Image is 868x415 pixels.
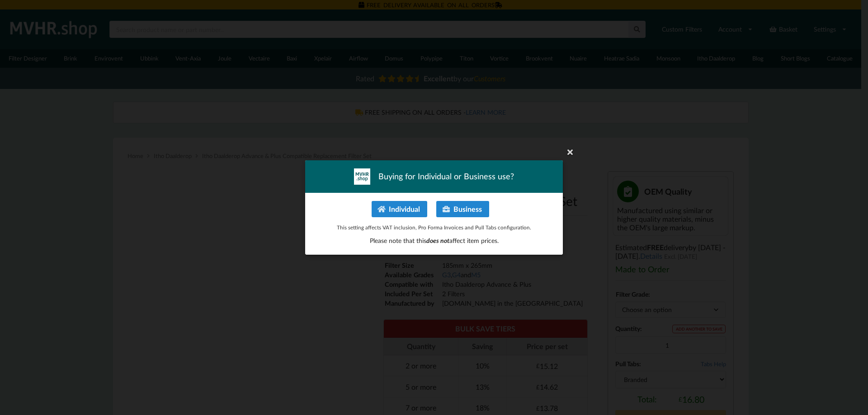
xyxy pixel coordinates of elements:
[315,236,553,245] p: Please note that this affect item prices.
[436,201,489,217] button: Business
[372,201,427,217] button: Individual
[354,168,370,185] img: mvhr-inverted.png
[378,171,514,182] span: Buying for Individual or Business use?
[315,224,553,231] p: This setting affects VAT inclusion, Pro Forma Invoices and Pull Tabs configuration.
[426,237,449,244] span: does not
